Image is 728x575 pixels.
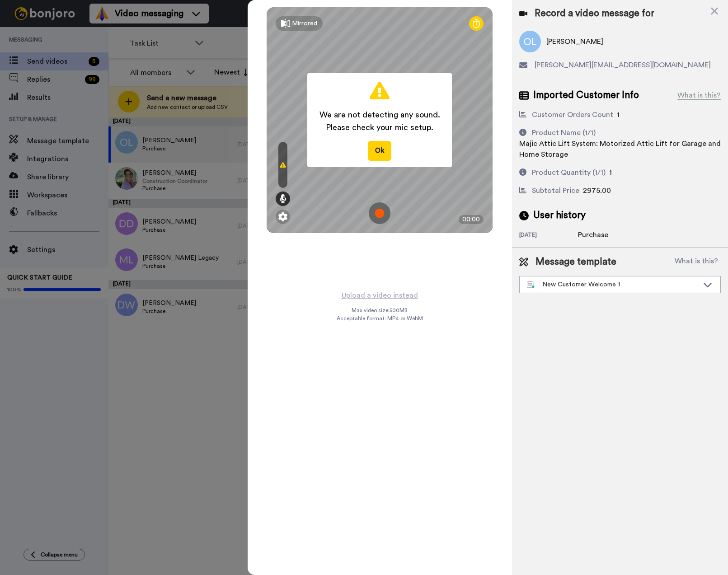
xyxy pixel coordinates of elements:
[319,121,440,134] span: Please check your mic setup.
[339,290,421,301] button: Upload a video instead
[527,281,535,289] img: nextgen-template.svg
[609,169,612,176] span: 1
[369,202,390,224] img: ic_record_start.svg
[352,307,408,314] span: Max video size: 500 MB
[459,215,484,224] div: 00:00
[672,255,721,269] button: What is this?
[532,109,613,120] div: Customer Orders Count
[368,141,391,160] button: Ok
[533,209,586,222] span: User history
[583,187,611,194] span: 2975.00
[532,127,596,138] div: Product Name (1/1)
[677,90,721,101] div: What is this?
[319,108,440,121] span: We are not detecting any sound.
[535,255,616,269] span: Message template
[535,60,711,70] span: [PERSON_NAME][EMAIL_ADDRESS][DOMAIN_NAME]
[337,315,423,322] span: Acceptable format: MP4 or WebM
[519,140,721,158] span: Majic Attic Lift System: Motorized Attic Lift for Garage and Home Storage
[278,212,287,221] img: ic_gear.svg
[578,229,623,240] div: Purchase
[519,231,578,240] div: [DATE]
[617,111,620,118] span: 1
[527,280,699,289] div: New Customer Welcome 1
[533,89,639,102] span: Imported Customer Info
[532,167,606,178] div: Product Quantity (1/1)
[532,185,579,196] div: Subtotal Price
